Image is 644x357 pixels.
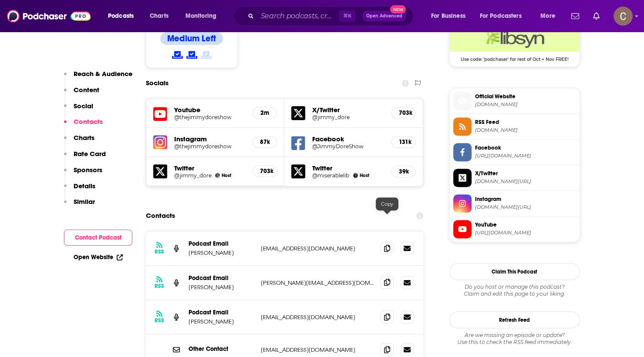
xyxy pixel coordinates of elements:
div: Claim and edit this page to your liking. [449,284,580,297]
h5: @jimmy_dore [174,172,212,179]
span: Monitoring [185,10,216,22]
img: Jimmy Dore [215,173,220,178]
span: Host [360,173,369,178]
h3: RSS [155,283,164,290]
p: [PERSON_NAME] [189,284,254,291]
button: open menu [102,9,145,23]
a: Show notifications dropdown [590,9,603,23]
button: open menu [425,9,476,23]
a: Official Website[DOMAIN_NAME] [453,92,576,110]
span: For Business [431,10,465,22]
h5: @thejimmydoreshow [174,114,246,120]
h5: 131k [399,138,408,146]
h5: 39k [399,168,408,175]
p: Other Contact [189,345,254,353]
p: [PERSON_NAME] [189,249,254,257]
a: Open Website [74,254,123,261]
img: Libsyn Deal: Use code: 'podchaser' for rest of Oct + Nov FREE! [450,26,580,52]
h5: Youtube [174,106,246,114]
h2: Contacts [146,207,175,224]
a: Facebook[URL][DOMAIN_NAME] [453,143,576,161]
p: [EMAIL_ADDRESS][DOMAIN_NAME] [261,245,374,252]
button: Rate Card [64,150,106,166]
p: Reach & Audience [74,70,132,78]
p: Podcast Email [189,309,254,316]
div: Are we missing an episode or update? Use this to check the RSS feed immediately. [449,332,580,346]
button: Show profile menu [614,7,633,26]
a: Show notifications dropdown [568,9,583,23]
p: Charts [74,133,94,142]
span: Podcasts [108,10,134,22]
button: Open AdvancedNew [362,11,406,21]
span: instagram.com/thejimmydoreshow [475,204,576,210]
span: Logged in as clay.bolton [614,7,633,26]
a: @jimmy_dore [312,114,384,120]
button: Content [64,86,99,102]
span: jimmydorecomedy.com [475,101,576,108]
p: Details [74,182,95,190]
a: @thejimmydoreshow [174,143,246,150]
p: [EMAIL_ADDRESS][DOMAIN_NAME] [261,346,374,354]
a: Libsyn Deal: Use code: 'podchaser' for rest of Oct + Nov FREE! [450,26,580,61]
a: @JimmyDoreShow [312,143,384,150]
h5: Instagram [174,135,246,143]
p: Sponsors [74,166,102,174]
span: RSS Feed [475,118,576,126]
h4: Medium Left [167,33,216,44]
a: X/Twitter[DOMAIN_NAME][URL] [453,169,576,187]
h5: 703k [399,109,408,117]
span: Use code: 'podchaser' for rest of Oct + Nov FREE! [450,52,580,62]
span: https://www.facebook.com/JimmyDoreShow [475,153,576,159]
p: Content [74,86,99,94]
span: https://www.youtube.com/@thejimmydoreshow [475,230,576,236]
h3: RSS [155,248,164,255]
p: [PERSON_NAME][EMAIL_ADDRESS][DOMAIN_NAME] [261,279,374,287]
a: RSS Feed[DOMAIN_NAME] [453,117,576,136]
button: Contacts [64,117,103,133]
p: Contacts [74,117,103,126]
img: Podchaser - Follow, Share and Rate Podcasts [7,8,91,24]
input: Search podcasts, credits, & more... [257,9,339,23]
h5: X/Twitter [312,106,384,114]
button: Social [64,102,93,118]
button: open menu [534,9,566,23]
span: YouTube [475,221,576,229]
h5: 703k [260,167,270,175]
span: Do you host or manage this podcast? [449,284,580,290]
button: Details [64,182,95,198]
span: More [540,10,555,22]
h5: Twitter [312,164,384,172]
img: iconImage [153,135,167,149]
span: Facebook [475,144,576,152]
span: Charts [150,10,169,22]
p: Podcast Email [189,274,254,282]
a: @miserablelib [312,172,349,179]
button: Sponsors [64,166,102,182]
span: X/Twitter [475,170,576,177]
span: twitter.com/jimmy_dore [475,178,576,185]
span: ⌘ K [339,10,355,22]
p: Podcast Email [189,240,254,247]
p: Social [74,102,93,110]
div: Search podcasts, credits, & more... [242,6,422,26]
a: Stef Zamorano [353,173,358,178]
button: open menu [474,9,534,23]
a: Charts [144,9,174,23]
span: Official Website [475,93,576,100]
span: New [390,5,406,13]
button: Contact Podcast [64,230,132,246]
button: open menu [179,9,228,23]
button: Refresh Feed [449,311,580,328]
p: [PERSON_NAME] [189,318,254,325]
button: Similar [64,197,95,214]
h5: Facebook [312,135,384,143]
span: thejimmydoreshow.libsyn.com [475,127,576,133]
button: Reach & Audience [64,70,132,86]
button: Claim This Podcast [449,263,580,280]
span: Open Advanced [366,14,402,18]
